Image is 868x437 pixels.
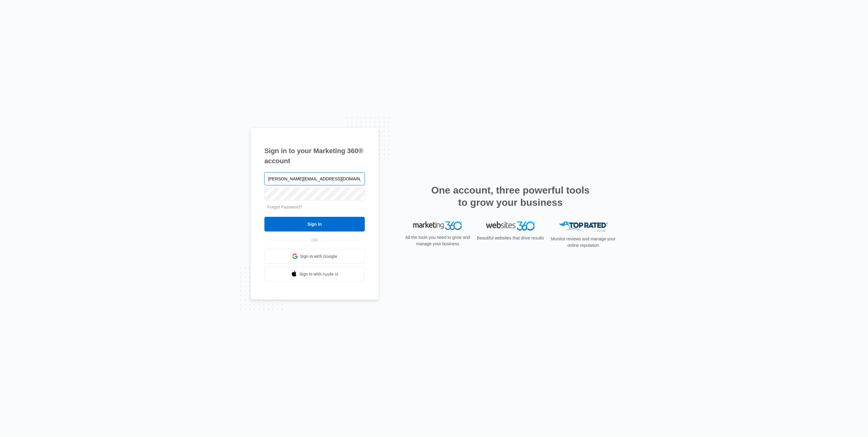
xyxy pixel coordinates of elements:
[429,184,592,209] h2: One account, three powerful tools to grow your business
[264,267,365,281] a: Sign in with Apple Id
[549,236,618,249] p: Monitor reviews and manage your online reputation
[264,146,365,166] h1: Sign in to your Marketing 360® account
[413,221,462,230] img: Marketing 360
[307,237,322,243] span: OR
[300,253,338,260] span: Sign in with Google
[403,234,472,247] p: All the tools you need to grow and manage your business
[299,271,339,277] span: Sign in with Apple Id
[486,221,535,230] img: Websites 360
[476,235,545,241] p: Beautiful websites that drive results
[264,217,365,232] input: Sign In
[264,249,365,264] a: Sign in with Google
[559,221,608,232] img: Top Rated Local
[268,205,302,209] a: Forgot Password?
[264,172,365,185] input: Email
